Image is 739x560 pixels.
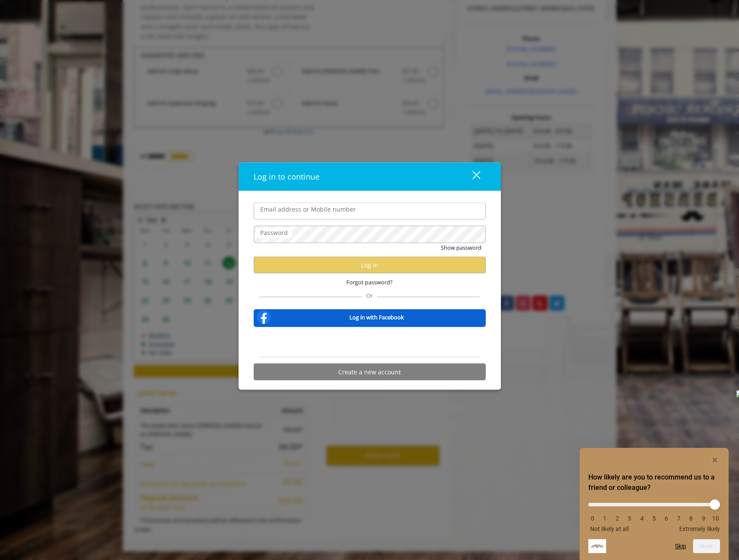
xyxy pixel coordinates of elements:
input: Email address or Mobile number [254,203,486,220]
div: close dialog [462,170,480,183]
li: 0 [588,515,597,522]
button: Create a new account [254,364,486,380]
b: Log in with Facebook [349,312,404,322]
li: 10 [711,515,720,522]
label: Email address or Mobile number [256,205,360,214]
li: 4 [638,515,646,522]
li: 7 [674,515,683,522]
span: Log in to continue [254,171,319,182]
button: close dialog [456,168,486,186]
li: 3 [625,515,634,522]
button: Hide survey [710,455,720,465]
li: 1 [600,515,609,522]
span: Or [362,292,377,299]
label: Password [256,228,292,238]
img: facebook-logo [255,309,272,326]
button: Show password [441,243,481,252]
button: Next question [693,539,720,553]
button: Log in [254,257,486,274]
li: 2 [613,515,622,522]
button: Skip [675,543,686,550]
h2: How likely are you to recommend us to a friend or colleague? Select an option from 0 to 10, with ... [588,472,720,493]
li: 6 [662,515,671,522]
div: How likely are you to recommend us to a friend or colleague? Select an option from 0 to 10, with ... [588,455,720,553]
span: Extremely likely [679,525,720,532]
input: Password [254,226,486,243]
span: Not likely at all [590,525,629,532]
div: How likely are you to recommend us to a friend or colleague? Select an option from 0 to 10, with ... [588,496,720,532]
li: 9 [699,515,708,522]
li: 5 [650,515,658,522]
li: 8 [687,515,695,522]
iframe: Sign in with Google Button [322,333,418,352]
span: Forgot password? [346,278,393,287]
